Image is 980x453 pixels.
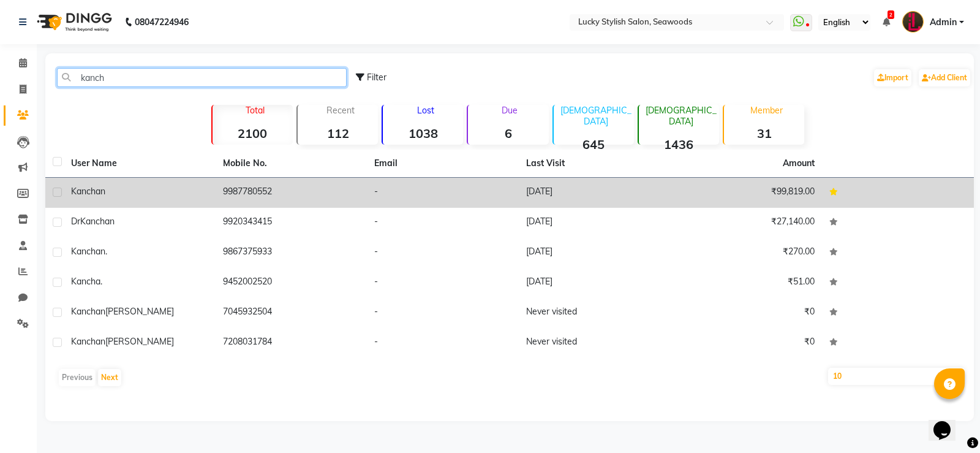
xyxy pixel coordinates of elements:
[105,246,107,257] span: .
[519,298,671,328] td: Never visited
[298,126,378,141] strong: 112
[367,298,519,328] td: -
[216,268,367,298] td: 9452002520
[902,11,924,32] img: Admin
[71,186,105,197] span: kanchan
[367,328,519,358] td: -
[71,276,100,287] span: kancha
[367,238,519,268] td: -
[671,268,823,298] td: ₹51.00
[105,306,174,317] span: [PERSON_NAME]
[80,216,115,227] span: Kanchan
[367,178,519,208] td: -
[470,105,548,116] p: Due
[216,208,367,238] td: 9920343415
[519,268,671,298] td: [DATE]
[367,72,386,83] span: Filter
[71,216,80,227] span: Dr
[519,208,671,238] td: [DATE]
[729,105,804,116] p: Member
[216,328,367,358] td: 7208031784
[31,5,115,39] img: logo
[71,246,105,257] span: Kanchan
[98,369,121,386] button: Next
[919,69,970,86] a: Add Client
[105,336,174,347] span: [PERSON_NAME]
[217,105,293,116] p: Total
[671,238,823,268] td: ₹270.00
[216,298,367,328] td: 7045932504
[671,298,823,328] td: ₹0
[213,126,293,141] strong: 2100
[671,208,823,238] td: ₹27,140.00
[383,126,463,141] strong: 1038
[100,276,102,287] span: .
[519,328,671,358] td: Never visited
[367,268,519,298] td: -
[671,328,823,358] td: ₹0
[930,16,957,29] span: Admin
[64,150,216,178] th: User Name
[519,178,671,208] td: [DATE]
[367,208,519,238] td: -
[671,178,823,208] td: ₹99,819.00
[388,105,463,116] p: Lost
[71,306,105,317] span: Kanchan
[468,126,548,141] strong: 6
[724,126,804,141] strong: 31
[135,5,189,39] b: 08047224946
[216,238,367,268] td: 9867375933
[888,10,894,19] span: 2
[554,137,634,152] strong: 645
[216,150,367,178] th: Mobile No.
[303,105,378,116] p: Recent
[883,17,890,28] a: 2
[57,68,347,87] input: Search by Name/Mobile/Email/Code
[639,137,719,152] strong: 1436
[929,404,968,441] iframe: chat widget
[775,150,822,177] th: Amount
[874,69,911,86] a: Import
[644,105,719,127] p: [DEMOGRAPHIC_DATA]
[71,336,105,347] span: Kanchan
[559,105,634,127] p: [DEMOGRAPHIC_DATA]
[216,178,367,208] td: 9987780552
[367,150,519,178] th: Email
[519,150,671,178] th: Last Visit
[519,238,671,268] td: [DATE]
